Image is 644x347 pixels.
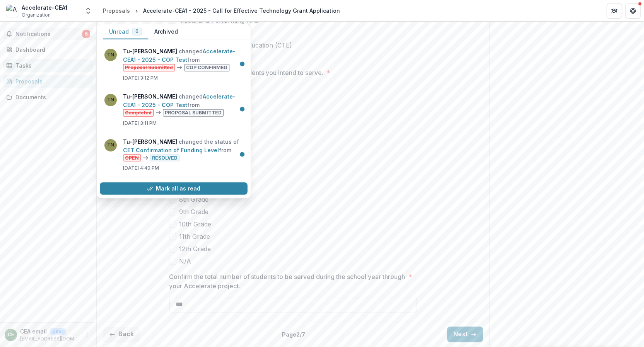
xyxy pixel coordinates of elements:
[100,5,343,16] nav: breadcrumb
[15,77,87,85] div: Proposals
[179,208,209,217] span: 9th Grade
[447,327,483,342] button: Next
[148,24,184,39] button: Archived
[625,3,641,19] button: Get Help
[82,30,90,38] span: 6
[103,327,140,342] button: Back
[22,3,67,12] div: Accelerate-CEA1
[123,47,243,71] p: changed from
[20,335,79,342] p: [EMAIL_ADDRESS][DOMAIN_NAME]
[3,59,93,72] a: Tasks
[15,61,87,70] div: Tasks
[15,31,82,37] span: Notifications
[607,3,622,19] button: Partners
[143,7,340,15] div: Accelerate-CEA1 - 2025 - Call for Effective Technology Grant Application
[15,93,87,101] div: Documents
[100,183,248,195] button: Mark all as read
[83,3,94,19] button: Open entity switcher
[3,91,93,104] a: Documents
[3,75,93,88] a: Proposals
[100,5,133,16] a: Proposals
[135,29,138,34] span: 6
[103,7,130,15] div: Proposals
[169,272,406,291] p: Confirm the total number of students to be served during the school year through your Accelerate ...
[8,332,14,337] div: CEA email
[179,257,191,266] span: N/A
[123,93,236,108] a: Accelerate-CEA1 - 2025 - COP Test
[15,46,87,54] div: Dashboard
[123,146,219,153] a: CET Confirmation of Funding Level
[123,137,243,162] p: changed the status of from
[103,24,148,39] button: Unread
[179,245,211,254] span: 12th Grade
[179,220,212,229] span: 10th Grade
[179,195,209,204] span: 8th Grade
[179,232,210,242] span: 11th Grade
[123,48,236,63] a: Accelerate-CEA1 - 2025 - COP Test
[3,43,93,56] a: Dashboard
[22,12,51,19] span: Organization
[123,92,243,116] p: changed from
[282,330,305,338] p: Page 2 / 7
[82,330,92,340] button: More
[50,328,66,335] p: User
[6,5,19,17] img: Accelerate-CEA1
[20,327,47,335] p: CEA email
[3,28,93,40] button: Notifications6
